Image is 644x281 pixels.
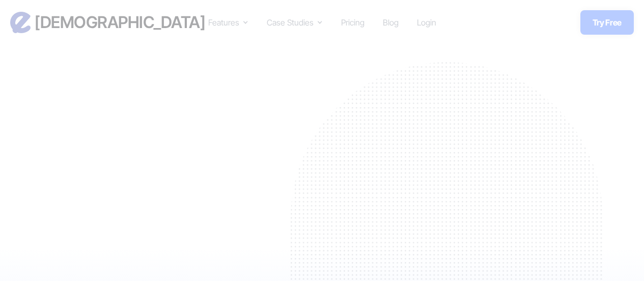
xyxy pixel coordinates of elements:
strong: Try Free [593,17,622,28]
a: [DEMOGRAPHIC_DATA] [10,12,203,33]
a: Blog [383,16,399,29]
a: Try Free [580,10,634,35]
a: Login [417,16,436,29]
a: Pricing [341,16,365,29]
h3: [DEMOGRAPHIC_DATA] [35,12,205,33]
div: Features [208,16,239,29]
div: Case Studies [267,16,314,29]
